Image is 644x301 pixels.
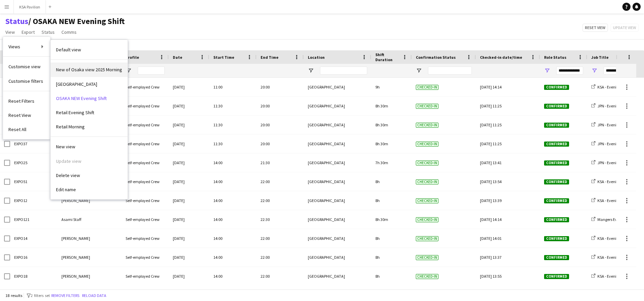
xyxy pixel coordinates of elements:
div: [GEOGRAPHIC_DATA] [304,191,371,210]
div: [GEOGRAPHIC_DATA] [304,248,371,267]
a: Reset Filters [3,94,50,108]
span: OSAKA NEW Evening Shift [28,16,125,26]
div: 22:00 [257,191,304,210]
span: Confirmed [544,198,569,203]
div: 14:00 [209,191,257,210]
span: Checked-in [416,85,438,90]
input: Confirmation Status Filter Input [428,67,472,75]
div: EXPO14 [10,229,57,248]
div: 7h 30m [371,153,412,172]
div: [DATE] 14:14 [480,78,536,96]
span: Confirmed [544,104,569,109]
span: KSA - Evening Shift [597,84,629,90]
a: undefined [51,168,128,182]
span: JPN - Evening Shift [597,141,629,146]
div: 22:00 [257,172,304,191]
span: Profile [126,55,139,60]
div: [GEOGRAPHIC_DATA] [304,97,371,115]
button: Open Filter Menu [126,68,132,74]
span: Checked-in date/time [480,55,522,60]
input: Profile Filter Input [138,67,165,75]
div: 14:00 [209,172,257,191]
span: 2 filters set [31,293,50,298]
div: EXPO18 [10,267,57,285]
span: Customise filters [8,78,43,84]
div: [DATE] 13:54 [480,172,536,191]
div: [GEOGRAPHIC_DATA] [304,153,371,172]
div: Self-employed Crew [122,267,169,285]
div: 11:30 [209,116,257,134]
a: Status [5,16,28,26]
div: [GEOGRAPHIC_DATA] [304,229,371,248]
a: undefined [51,182,128,197]
div: 22:30 [257,210,304,229]
div: 22:00 [257,248,304,267]
div: [GEOGRAPHIC_DATA] [304,78,371,96]
div: Self-employed Crew [122,248,169,267]
button: Remove filters [50,292,81,299]
span: Checked-in [416,160,438,166]
span: Customise view [8,64,41,70]
div: [DATE] 11:25 [480,116,536,134]
span: Status [42,29,55,35]
a: Export [19,28,37,36]
a: Comms [59,28,79,36]
button: Open Filter Menu [416,68,422,74]
div: [DATE] 14:14 [480,210,536,229]
div: 8h [371,191,412,210]
span: Location [308,55,325,60]
div: 14:00 [209,248,257,267]
a: KSA - Evening Shift [591,84,629,90]
a: KSA - Evening Shift [591,255,629,260]
span: KSA - Evening Shift [597,236,629,241]
div: Self-employed Crew [122,229,169,248]
span: Confirmation Status [416,55,456,60]
div: 14:00 [209,229,257,248]
a: undefined [51,140,128,154]
span: End Time [261,55,278,60]
div: 11:00 [209,78,257,96]
div: [DATE] 13:41 [480,153,536,172]
span: KSA - Evening Shift [597,255,629,260]
span: Confirmed [544,85,569,90]
a: KSA - Evening Shift [591,198,629,203]
input: Location Filter Input [320,67,367,75]
span: Checked-in [416,198,438,203]
div: [DATE] [169,134,209,153]
div: Self-employed Crew [122,78,169,96]
div: 14:00 [209,210,257,229]
span: KSA - Evening Shift [597,274,629,279]
div: Self-employed Crew [122,210,169,229]
a: KSA - Evening Shift [591,236,629,241]
span: Confirmed [544,142,569,147]
div: [DATE] [169,191,209,210]
span: Checked-in [416,179,438,184]
div: EXPO16 [10,248,57,267]
span: Export [22,29,35,35]
span: Start Time [213,55,234,60]
div: EXPO51 [10,172,57,191]
span: JPN - Evening Shift [597,103,629,108]
a: undefined [51,120,128,134]
div: 11:30 [209,134,257,153]
a: Reset View [3,108,50,122]
div: [DATE] 11:25 [480,97,536,115]
div: Self-employed Crew [122,191,169,210]
span: Checked-in [416,104,438,109]
div: 22:00 [257,229,304,248]
span: Confirmed [544,274,569,279]
span: View [5,29,15,35]
span: [PERSON_NAME] [61,198,90,203]
div: Self-employed Crew [122,134,169,153]
span: Confirmed [544,179,569,184]
div: [DATE] 11:25 [480,134,536,153]
div: [DATE] 13:39 [480,191,536,210]
span: Role Status [544,55,566,60]
span: Checked-in [416,123,438,128]
div: 9h [371,78,412,96]
div: 8h 30m [371,97,412,115]
div: Self-employed Crew [122,172,169,191]
div: [DATE] [169,116,209,134]
span: Checked-in [416,255,438,260]
span: Reset Filters [8,98,34,104]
